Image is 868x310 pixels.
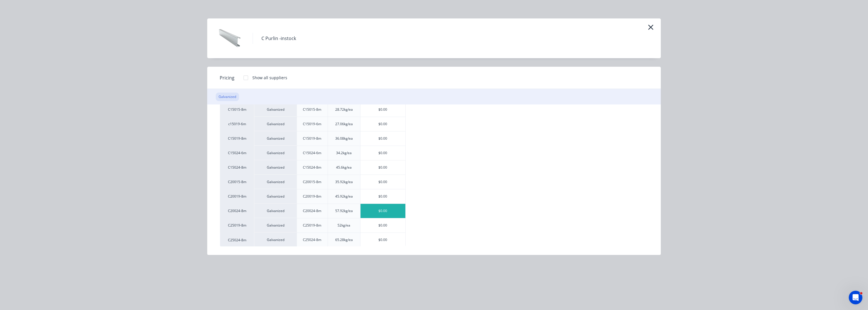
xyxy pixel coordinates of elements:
div: C20024-8m [303,208,321,213]
div: Galvanized [254,204,297,218]
div: Galvanized [254,160,297,175]
div: C15024-8m [303,165,321,170]
div: 27.06kg/ea [335,122,353,127]
div: Galvanized [254,232,297,247]
div: Galvanized [254,131,297,146]
div: C15024-8m [220,160,254,175]
div: Galvanized [254,175,297,189]
div: c15019-6m [220,117,254,131]
div: C15015-8m [303,107,321,112]
div: C25024-8m [220,232,254,247]
div: C15024-6m [303,150,321,156]
iframe: Intercom live chat [849,291,862,304]
div: 28.72kg/ea [335,107,353,112]
div: 35.92kg/ea [335,179,353,185]
div: 34.2kg/ea [336,150,352,156]
div: C20019-8m [220,189,254,204]
div: $0.00 [360,218,406,232]
div: C15019-8m [220,131,254,146]
div: $0.00 [360,160,406,175]
div: $0.00 [360,146,406,160]
div: $0.00 [360,204,406,218]
div: 45.92kg/ea [335,194,353,199]
div: C20015-8m [303,179,321,185]
div: 45.6kg/ea [336,165,352,170]
div: $0.00 [360,102,406,117]
img: C Purlin -instock [216,24,244,53]
div: 52kg/ea [337,223,350,228]
div: C25024-8m [303,237,321,242]
div: C20019-8m [303,194,321,199]
span: Pricing [220,74,234,81]
div: Galvanized [216,93,239,101]
div: $0.00 [360,131,406,146]
div: Galvanized [254,146,297,160]
div: C25019-8m [220,218,254,232]
div: C Purlin -instock [261,35,296,42]
div: Show all suppliers [252,75,287,81]
div: $0.00 [360,233,406,247]
div: C25019-8m [303,223,321,228]
div: 65.28kg/ea [335,237,353,242]
div: C15015-8m [220,102,254,117]
div: 57.92kg/ea [335,208,353,213]
div: C20024-8m [220,204,254,218]
div: $0.00 [360,189,406,204]
div: C20015-8m [220,175,254,189]
div: $0.00 [360,117,406,131]
div: Galvanized [254,102,297,117]
div: C15019-8m [303,136,321,141]
div: 36.08kg/ea [335,136,353,141]
div: Galvanized [254,117,297,131]
div: C15024-6m [220,146,254,160]
div: C15019-6m [303,122,321,127]
div: $0.00 [360,175,406,189]
div: Galvanized [254,189,297,204]
div: Galvanized [254,218,297,232]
